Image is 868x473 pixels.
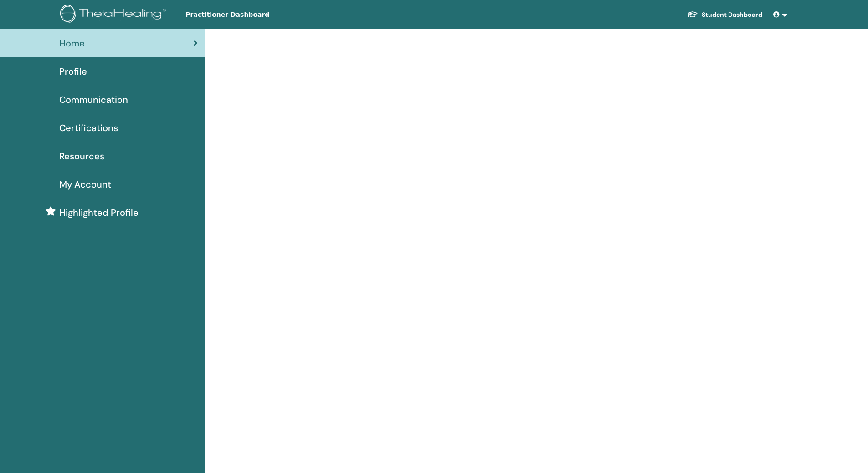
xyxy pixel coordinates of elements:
[59,121,118,135] span: Certifications
[59,36,85,50] span: Home
[59,149,104,163] span: Resources
[59,65,87,78] span: Profile
[185,10,322,20] span: Practitioner Dashboard
[687,10,698,18] img: graduation-cap-white.svg
[59,206,139,219] span: Highlighted Profile
[59,93,128,107] span: Communication
[59,178,111,191] span: My Account
[60,5,169,25] img: logo.png
[680,6,770,23] a: Student Dashboard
